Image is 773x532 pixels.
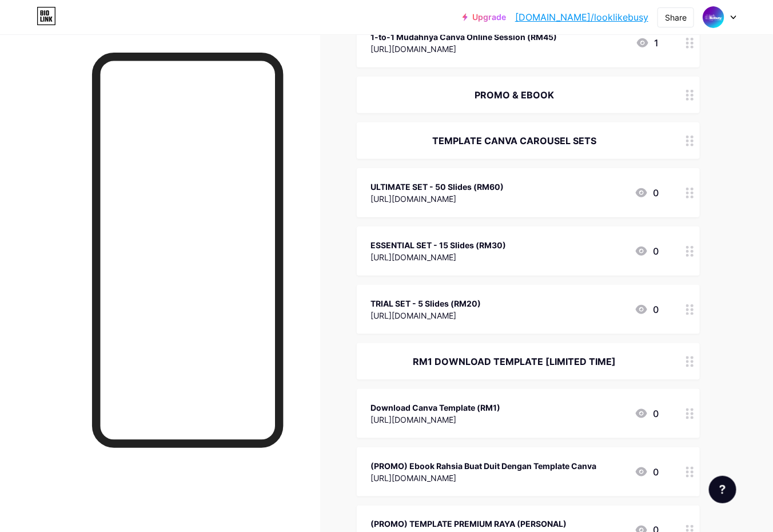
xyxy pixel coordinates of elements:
div: [URL][DOMAIN_NAME] [370,472,596,484]
div: 1-to-1 Mudahnya Canva Online Session (RM45) [370,31,557,43]
div: 0 [635,303,659,316]
div: [URL][DOMAIN_NAME] [370,414,500,426]
div: [URL][DOMAIN_NAME] [370,251,506,263]
div: RM1 DOWNLOAD TEMPLATE [LIMITED TIME] [370,355,659,368]
div: TEMPLATE CANVA CAROUSEL SETS [370,134,659,148]
div: Share [665,11,687,23]
div: [URL][DOMAIN_NAME] [370,193,504,205]
div: Download Canva Template (RM1) [370,402,500,414]
div: 0 [635,465,659,479]
div: TRIAL SET - 5 Slides (RM20) [370,297,481,309]
div: 0 [635,407,659,420]
a: Upgrade [463,13,506,22]
div: PROMO & EBOOK [370,88,659,102]
div: (PROMO) TEMPLATE PREMIUM RAYA (PERSONAL) [370,518,567,530]
div: ULTIMATE SET - 50 Slides (RM60) [370,181,504,193]
a: [DOMAIN_NAME]/looklikebusy [515,10,648,24]
img: looklikebusy [703,6,724,28]
div: 1 [636,36,659,50]
div: [URL][DOMAIN_NAME] [370,309,481,321]
div: 0 [635,244,659,258]
div: [URL][DOMAIN_NAME] [370,43,557,55]
div: ESSENTIAL SET - 15 Slides (RM30) [370,239,506,251]
div: 0 [635,186,659,200]
div: (PROMO) Ebook Rahsia Buat Duit Dengan Template Canva [370,460,596,472]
